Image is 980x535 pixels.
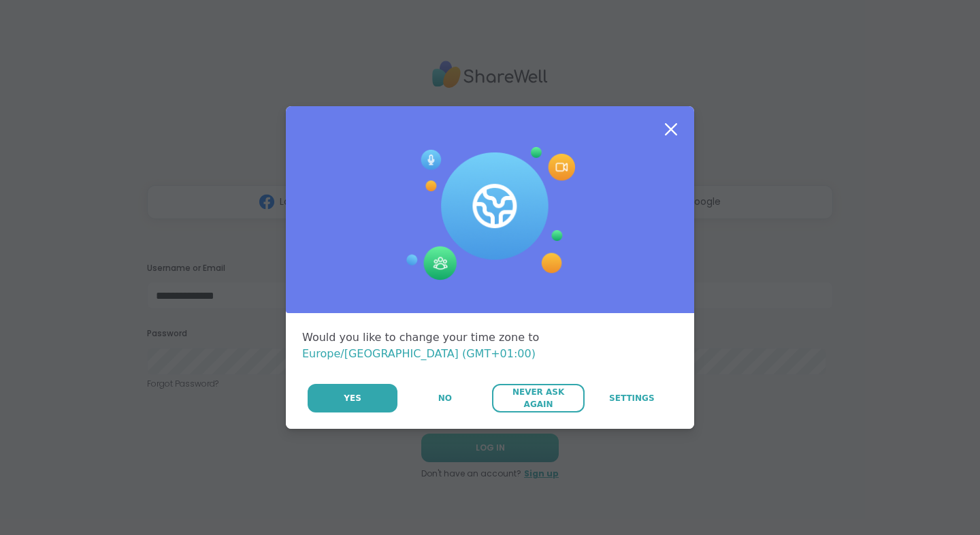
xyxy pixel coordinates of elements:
[302,329,678,362] div: Would you like to change your time zone to
[308,384,397,412] button: Yes
[302,347,536,360] span: Europe/[GEOGRAPHIC_DATA] (GMT+01:00)
[499,386,577,410] span: Never Ask Again
[344,392,361,404] span: Yes
[399,384,491,412] button: No
[405,147,575,280] img: Session Experience
[609,392,655,404] span: Settings
[586,384,678,412] a: Settings
[438,392,452,404] span: No
[492,384,584,412] button: Never Ask Again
